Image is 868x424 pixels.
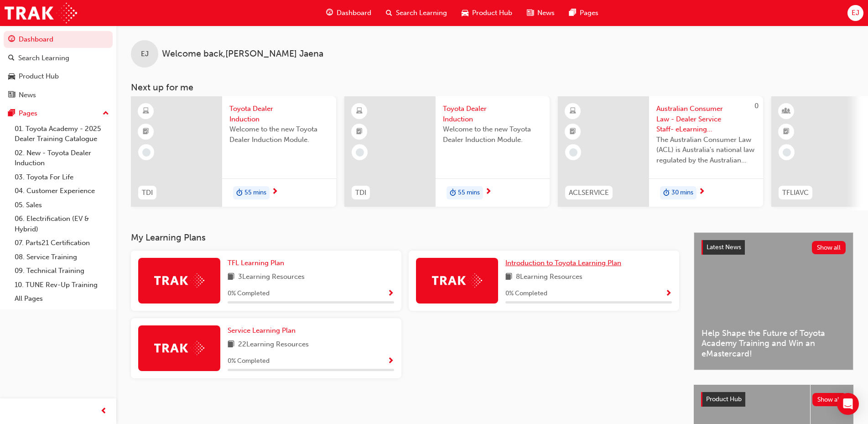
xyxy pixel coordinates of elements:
span: EJ [852,8,859,18]
a: 08. Service Training [11,250,113,264]
span: guage-icon [326,7,333,19]
span: news-icon [527,7,534,19]
span: next-icon [485,188,492,196]
button: Show all [812,393,847,406]
span: Dashboard [337,8,371,18]
span: pages-icon [569,7,576,19]
a: TFL Learning Plan [228,258,288,268]
a: 03. Toyota For Life [11,170,113,184]
img: Trak [154,273,204,288]
span: Introduction to Toyota Learning Plan [505,259,621,267]
span: 3 Learning Resources [238,272,305,283]
a: guage-iconDashboard [319,4,379,22]
span: Australian Consumer Law - Dealer Service Staff- eLearning Module [656,104,756,135]
span: learningRecordVerb_NONE-icon [142,148,151,157]
a: 01. Toyota Academy - 2025 Dealer Training Catalogue [11,122,113,146]
span: book-icon [228,339,234,351]
button: Show Progress [665,288,672,299]
span: booktick-icon [143,126,149,138]
span: 30 mins [671,188,693,198]
a: car-iconProduct Hub [454,4,520,22]
span: next-icon [698,188,705,196]
span: learningResourceType_ELEARNING-icon [143,105,149,117]
a: pages-iconPages [562,4,606,22]
span: Welcome to the new Toyota Dealer Induction Module. [443,124,542,145]
span: Product Hub [706,395,742,403]
span: learningRecordVerb_NONE-icon [569,148,577,157]
div: Search Learning [18,53,69,63]
span: 55 mins [458,188,480,198]
span: car-icon [462,7,468,19]
span: 22 Learning Resources [238,339,309,351]
a: Product Hub [4,68,113,85]
a: 07. Parts21 Certification [11,236,113,250]
span: up-icon [103,108,109,120]
span: car-icon [8,73,15,81]
span: Welcome to the new Toyota Dealer Induction Module. [229,124,329,145]
a: Dashboard [4,31,113,48]
span: TFLIAVC [782,188,809,198]
span: pages-icon [8,110,15,118]
span: guage-icon [8,36,15,44]
a: Latest NewsShow all [702,240,846,255]
span: search-icon [386,7,392,19]
img: Trak [432,273,482,288]
a: 10. TUNE Rev-Up Training [11,278,113,292]
span: 0 [754,102,759,110]
button: Pages [4,105,113,122]
span: learningResourceType_ELEARNING-icon [356,105,363,117]
span: duration-icon [663,187,670,199]
span: Latest News [707,243,741,251]
span: booktick-icon [570,126,576,138]
span: Show Progress [387,290,394,298]
span: duration-icon [236,187,243,199]
a: All Pages [11,292,113,306]
span: TFL Learning Plan [228,259,284,267]
button: Show all [812,241,846,254]
span: TDI [355,188,366,198]
span: learningResourceType_INSTRUCTOR_LED-icon [783,105,790,117]
span: Product Hub [472,8,512,18]
span: Search Learning [396,8,447,18]
button: Show Progress [387,356,394,367]
span: 55 mins [244,188,266,198]
span: news-icon [8,91,15,99]
img: Trak [154,341,204,355]
button: DashboardSearch LearningProduct HubNews [4,29,113,105]
a: 05. Sales [11,198,113,212]
span: 0 % Completed [228,356,270,366]
h3: Next up for me [116,82,868,93]
span: search-icon [8,54,15,63]
span: learningRecordVerb_NONE-icon [356,148,364,157]
a: news-iconNews [520,4,562,22]
a: Search Learning [4,50,113,67]
span: TDI [142,188,153,198]
a: TDIToyota Dealer InductionWelcome to the new Toyota Dealer Induction Module.duration-icon55 mins [131,96,336,207]
span: Welcome back , [PERSON_NAME] Jaena [162,49,323,59]
span: book-icon [505,272,512,283]
a: 02. New - Toyota Dealer Induction [11,146,113,170]
span: ACLSERVICE [569,188,609,198]
a: 06. Electrification (EV & Hybrid) [11,212,113,236]
a: Service Learning Plan [228,325,299,336]
div: Open Intercom Messenger [837,393,859,415]
span: next-icon [271,188,278,196]
div: News [19,90,36,100]
span: EJ [141,49,149,59]
span: booktick-icon [783,126,790,138]
span: Toyota Dealer Induction [443,104,542,124]
span: Toyota Dealer Induction [229,104,329,124]
h3: My Learning Plans [131,232,679,243]
span: Show Progress [387,357,394,366]
span: The Australian Consumer Law (ACL) is Australia's national law regulated by the Australian Competi... [656,135,756,166]
span: duration-icon [450,187,456,199]
div: Pages [19,108,37,119]
a: Introduction to Toyota Learning Plan [505,258,625,268]
button: EJ [847,5,863,21]
span: 0 % Completed [228,288,270,299]
a: Trak [5,3,77,23]
span: booktick-icon [356,126,363,138]
a: 09. Technical Training [11,264,113,278]
a: Latest NewsShow allHelp Shape the Future of Toyota Academy Training and Win an eMastercard! [694,232,853,370]
span: Service Learning Plan [228,326,296,335]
